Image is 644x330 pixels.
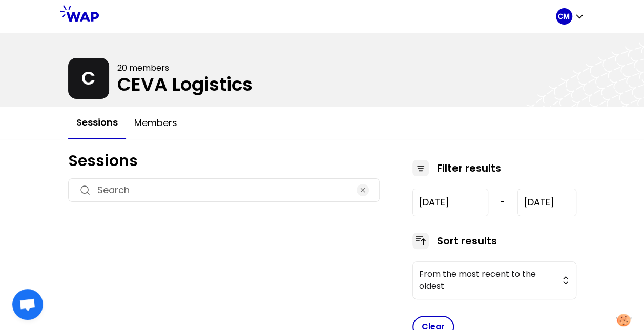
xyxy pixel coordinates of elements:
span: From the most recent to the oldest [419,268,555,293]
span: - [501,196,505,209]
h1: Sessions [68,152,380,170]
input: YYYY-M-D [412,189,489,216]
button: From the most recent to the oldest [412,261,576,299]
button: CM [556,8,585,25]
button: Sessions [68,107,126,139]
div: Open chat [12,289,43,320]
input: Search [97,183,350,197]
h3: Filter results [437,161,501,175]
h3: Sort results [437,234,497,248]
input: YYYY-M-D [517,189,576,216]
button: Members [126,108,185,138]
p: CM [558,11,570,22]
